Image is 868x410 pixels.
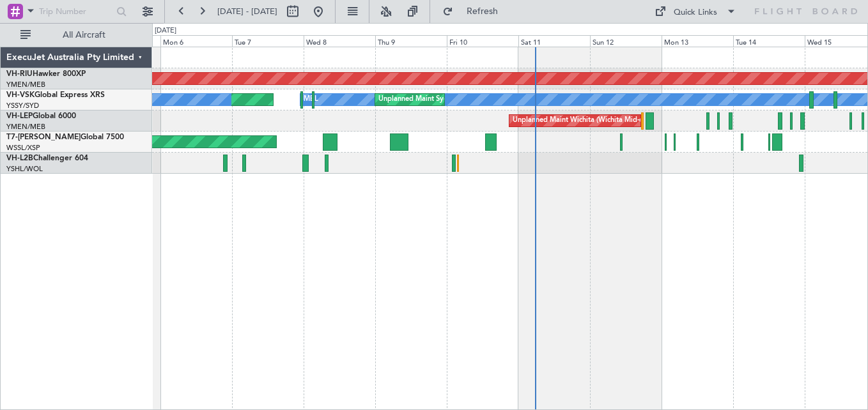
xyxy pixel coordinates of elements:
div: Sat 11 [518,35,590,47]
div: MEL [304,90,318,109]
a: VH-L2BChallenger 604 [6,155,88,162]
span: T7-[PERSON_NAME] [6,133,81,141]
div: [DATE] [155,26,176,36]
button: Quick Links [648,1,743,22]
div: Wed 8 [304,35,375,47]
button: Refresh [437,1,513,22]
div: Unplanned Maint Wichita (Wichita Mid-continent) [513,111,671,130]
a: YMEN/MEB [6,122,45,132]
input: Trip Number [39,2,112,21]
div: Sun 12 [590,35,662,47]
span: [DATE] - [DATE] [217,6,277,17]
div: Unplanned Maint Sydney ([PERSON_NAME] Intl) [378,90,536,109]
span: VH-L2B [6,155,33,162]
a: VH-RIUHawker 800XP [6,70,86,78]
div: Quick Links [674,6,717,19]
div: Fri 10 [447,35,518,47]
span: VH-LEP [6,112,33,120]
button: All Aircraft [14,25,139,45]
a: YSHL/WOL [6,164,43,174]
a: WSSL/XSP [6,143,40,153]
a: YSSY/SYD [6,101,39,110]
span: VH-RIU [6,70,33,78]
a: YMEN/MEB [6,80,45,89]
div: Tue 14 [733,35,805,47]
span: All Aircraft [33,31,135,40]
a: VH-VSKGlobal Express XRS [6,91,105,99]
div: Mon 13 [662,35,733,47]
div: Thu 9 [375,35,447,47]
div: Mon 6 [160,35,232,47]
span: Refresh [456,7,509,16]
span: VH-VSK [6,91,35,99]
div: Tue 7 [232,35,304,47]
a: T7-[PERSON_NAME]Global 7500 [6,133,124,141]
a: VH-LEPGlobal 6000 [6,112,76,120]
